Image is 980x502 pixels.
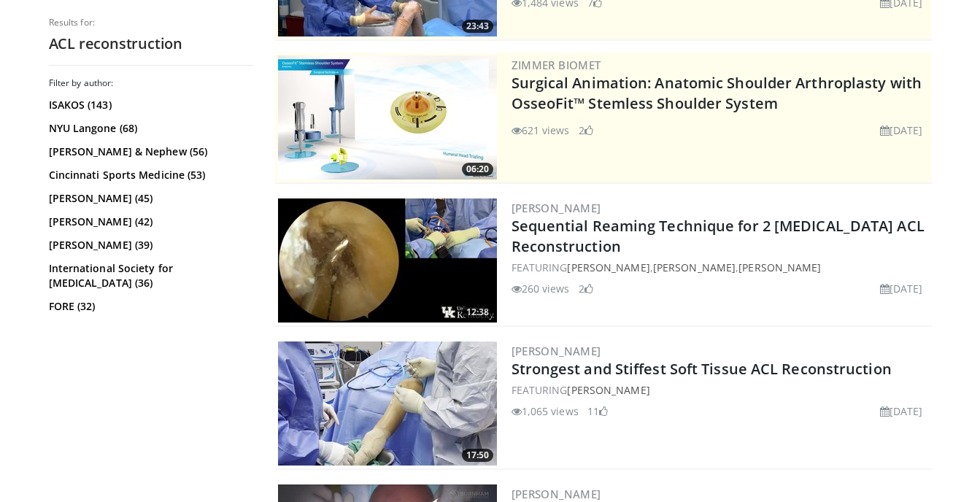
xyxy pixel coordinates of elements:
[880,403,923,419] li: [DATE]
[880,281,923,296] li: [DATE]
[278,198,497,323] a: 12:38
[462,306,493,319] span: 12:38
[49,238,250,252] a: [PERSON_NAME] (39)
[278,55,497,179] img: 84e7f812-2061-4fff-86f6-cdff29f66ef4.300x170_q85_crop-smart_upscale.jpg
[512,58,601,72] a: Zimmer Biomet
[49,34,253,53] h2: ACL reconstruction
[49,77,253,89] h3: Filter by author:
[278,55,497,179] a: 06:20
[512,73,922,113] a: Surgical Animation: Anatomic Shoulder Arthroplasty with OsseoFit™ Stemless Shoulder System
[49,98,250,112] a: ISAKOS (143)
[462,449,493,462] span: 17:50
[567,260,649,274] a: [PERSON_NAME]
[49,168,250,182] a: Cincinnati Sports Medicine (53)
[278,341,497,466] img: 6c64878e-15ae-4491-883a-8f140a5aa01c.300x170_q85_crop-smart_upscale.jpg
[512,344,601,358] a: [PERSON_NAME]
[49,299,250,314] a: FORE (32)
[653,260,736,274] a: [PERSON_NAME]
[512,123,570,138] li: 621 views
[567,383,649,397] a: [PERSON_NAME]
[880,123,923,138] li: [DATE]
[278,341,497,466] a: 17:50
[512,487,601,501] a: [PERSON_NAME]
[49,17,253,28] p: Results for:
[49,144,250,159] a: [PERSON_NAME] & Nephew (56)
[512,260,929,275] div: FEATURING , ,
[512,382,929,398] div: FEATURING
[49,215,250,229] a: [PERSON_NAME] (42)
[512,403,579,419] li: 1,065 views
[49,261,250,290] a: International Society for [MEDICAL_DATA] (36)
[512,281,570,296] li: 260 views
[462,163,493,176] span: 06:20
[512,216,925,256] a: Sequential Reaming Technique for 2 [MEDICAL_DATA] ACL Reconstruction
[579,123,593,138] li: 2
[579,281,593,296] li: 2
[278,198,497,323] img: 5a82115f-fd17-4cfd-97fb-8837b79ce255.300x170_q85_crop-smart_upscale.jpg
[512,201,601,215] a: [PERSON_NAME]
[462,20,493,33] span: 23:43
[49,191,250,206] a: [PERSON_NAME] (45)
[512,359,892,379] a: Strongest and Stiffest Soft Tissue ACL Reconstruction
[738,260,821,274] a: [PERSON_NAME]
[49,121,250,136] a: NYU Langone (68)
[587,403,608,419] li: 11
